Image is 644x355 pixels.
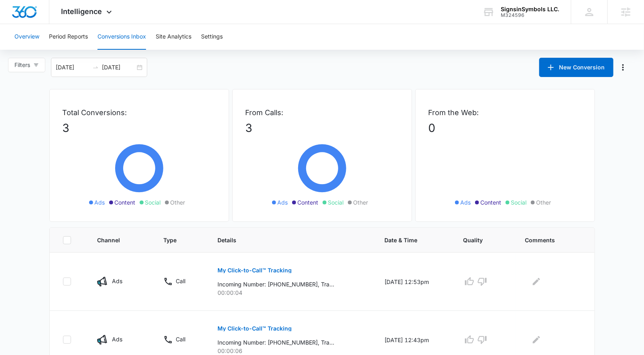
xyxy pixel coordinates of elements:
button: Site Analytics [156,24,191,50]
button: Period Reports [49,24,88,50]
div: account name [501,6,559,12]
span: Intelligence [61,7,102,16]
button: Overview [14,24,39,50]
button: Settings [201,24,223,50]
button: Conversions Inbox [98,24,146,50]
div: account id [501,12,559,18]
